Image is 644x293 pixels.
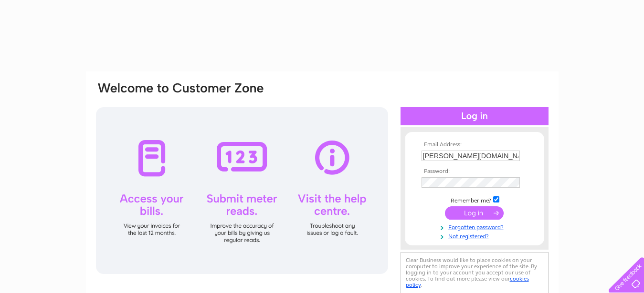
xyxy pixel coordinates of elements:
th: Email Address: [419,141,530,148]
a: cookies policy [406,275,529,288]
a: Not registered? [422,231,530,240]
a: Forgotten password? [422,222,530,231]
td: Remember me? [419,195,530,204]
input: Submit [445,206,504,220]
th: Password: [419,168,530,175]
